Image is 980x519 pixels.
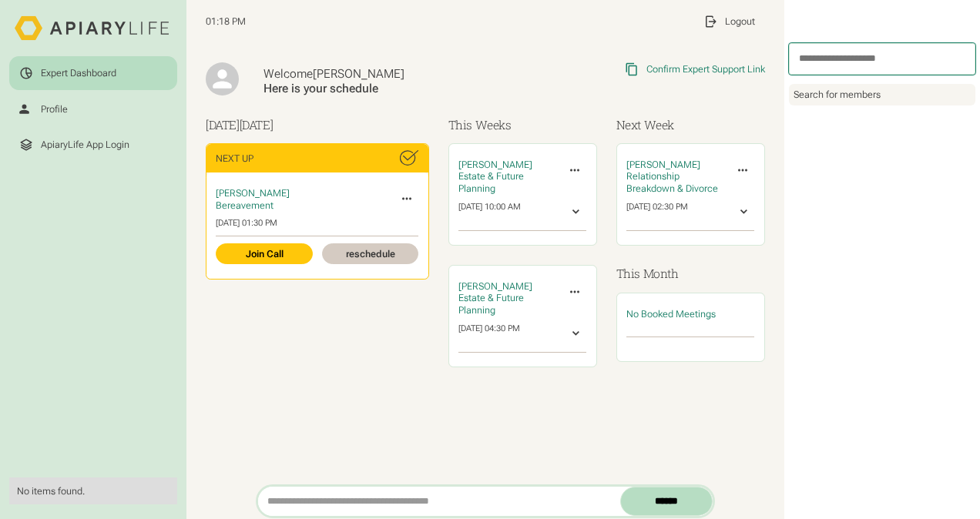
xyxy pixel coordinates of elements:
[216,187,290,199] span: [PERSON_NAME]
[9,128,176,161] a: ApiaryLife App Login
[216,243,312,264] a: Join Call
[616,265,765,283] h3: This Month
[263,67,512,82] div: Welcome
[41,139,129,151] div: ApiaryLife App Login
[626,202,688,223] div: [DATE] 02:30 PM
[216,199,274,211] span: Bereavement
[626,170,718,194] span: Relationship Breakdown & Divorce
[240,117,274,132] span: [DATE]
[725,15,755,28] div: Logout
[458,170,524,194] span: Estate & Future Planning
[458,159,532,170] span: [PERSON_NAME]
[17,485,169,497] div: No items found.
[458,292,524,316] span: Estate & Future Planning
[458,280,532,292] span: [PERSON_NAME]
[694,5,765,38] a: Logout
[616,116,765,134] h3: Next Week
[313,67,404,81] span: [PERSON_NAME]
[216,218,418,229] div: [DATE] 01:30 PM
[263,82,512,96] div: Here is your schedule
[41,103,68,116] div: Profile
[322,243,418,264] a: reschedule
[626,308,716,320] span: No Booked Meetings
[448,116,597,134] h3: This Weeks
[646,63,765,75] div: Confirm Expert Support Link
[9,92,176,126] a: Profile
[206,116,429,134] h3: [DATE]
[458,202,521,223] div: [DATE] 10:00 AM
[206,15,246,28] span: 01:18 PM
[41,67,116,79] div: Expert Dashboard
[216,152,253,165] div: Next Up
[789,84,975,105] div: Search for members
[458,323,520,345] div: [DATE] 04:30 PM
[9,56,176,89] a: Expert Dashboard
[626,159,700,170] span: [PERSON_NAME]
